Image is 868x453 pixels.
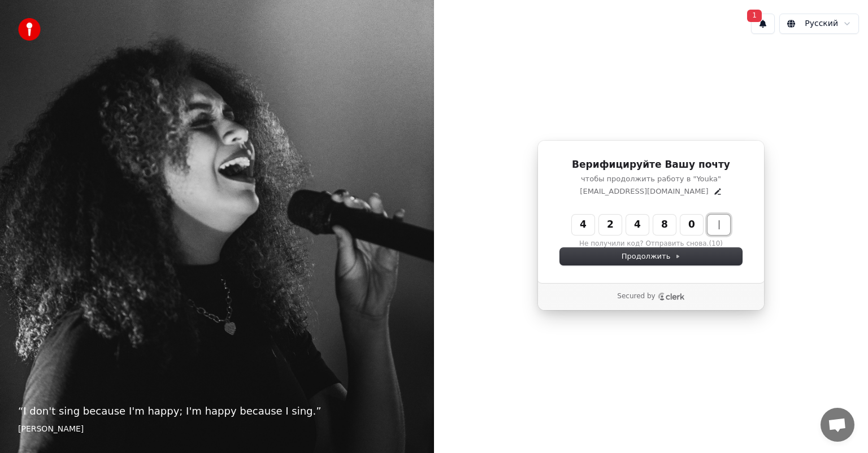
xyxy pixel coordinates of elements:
img: youka [18,18,41,41]
button: 1 [751,14,775,34]
button: Edit [713,187,722,196]
p: [EMAIL_ADDRESS][DOMAIN_NAME] [580,186,708,197]
span: 1 [747,10,762,22]
a: Открытый чат [821,408,854,442]
a: Clerk logo [658,293,685,300]
p: чтобы продолжить работу в "Youka" [560,174,742,184]
h1: Верифицируйте Вашу почту [560,158,742,172]
p: Secured by [617,292,655,301]
p: “ I don't sing because I'm happy; I'm happy because I sing. ” [18,403,416,419]
span: Продолжить [622,251,681,262]
footer: [PERSON_NAME] [18,424,416,435]
button: Продолжить [560,248,742,265]
input: Enter verification code [572,215,753,235]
